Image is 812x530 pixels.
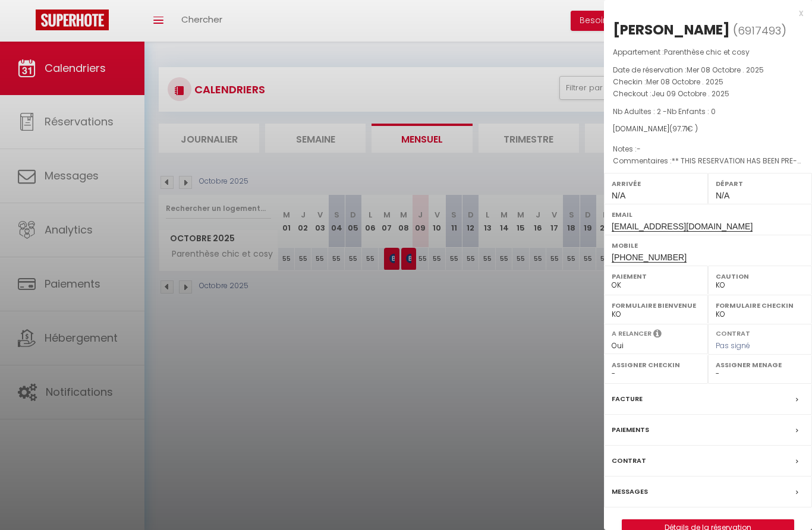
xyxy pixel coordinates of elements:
i: Sélectionner OUI si vous souhaiter envoyer les séquences de messages post-checkout [653,329,662,342]
span: Pas signé [716,340,750,351]
p: Appartement : [613,46,803,58]
span: Jeu 09 Octobre . 2025 [652,89,729,99]
div: x [604,6,803,20]
p: Commentaires : [613,155,803,167]
label: Email [612,209,804,220]
label: Mobile [612,239,804,251]
label: Contrat [716,329,750,336]
span: N/A [612,191,625,200]
label: A relancer [612,329,652,339]
label: Formulaire Checkin [716,299,804,311]
span: Nb Enfants : 0 [667,106,716,116]
label: Messages [612,485,648,498]
span: Nb Adultes : 2 - [613,106,716,116]
span: 97.71 [672,124,687,134]
div: [DOMAIN_NAME] [613,124,803,135]
label: Contrat [612,455,646,467]
p: Checkin : [613,76,803,88]
div: [PERSON_NAME] [613,20,730,39]
label: Paiements [612,424,649,436]
label: Paiement [612,270,700,282]
label: Assigner Menage [716,359,804,371]
label: Arrivée [612,178,700,190]
span: Parenthèse chic et cosy [664,47,750,57]
p: Date de réservation : [613,64,803,76]
label: Assigner Checkin [612,359,700,371]
label: Facture [612,393,643,405]
label: Formulaire Bienvenue [612,299,700,311]
p: Notes : [613,143,803,155]
span: - [637,144,641,154]
label: Caution [716,270,804,282]
span: N/A [716,191,729,200]
span: Mer 08 Octobre . 2025 [646,77,723,87]
label: Départ [716,178,804,190]
span: 6917493 [738,23,781,38]
span: ( ) [733,22,786,39]
span: ( € ) [669,124,698,134]
p: Checkout : [613,88,803,100]
span: Mer 08 Octobre . 2025 [687,65,764,75]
